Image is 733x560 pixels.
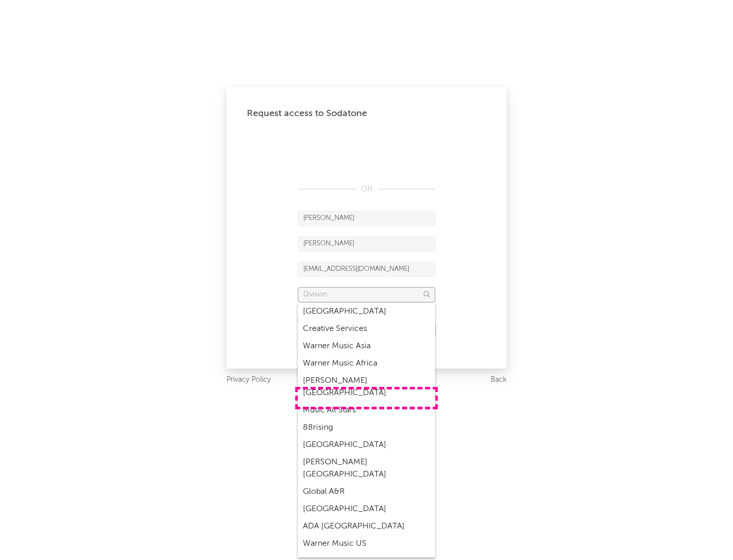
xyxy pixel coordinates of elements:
[491,374,506,386] a: Back
[298,320,435,338] div: Creative Services
[298,236,435,251] input: Last Name
[298,211,435,226] input: First Name
[298,287,435,302] input: Division
[298,262,435,277] input: Email
[298,355,435,372] div: Warner Music Africa
[298,183,435,195] div: OR
[298,454,435,483] div: [PERSON_NAME] [GEOGRAPHIC_DATA]
[298,372,435,402] div: [PERSON_NAME] [GEOGRAPHIC_DATA]
[298,436,435,454] div: [GEOGRAPHIC_DATA]
[298,518,435,535] div: ADA [GEOGRAPHIC_DATA]
[298,483,435,500] div: Global A&R
[298,535,435,552] div: Warner Music US
[227,374,271,386] a: Privacy Policy
[298,419,435,436] div: 88rising
[298,402,435,419] div: Music All Stars
[298,500,435,518] div: [GEOGRAPHIC_DATA]
[298,303,435,320] div: [GEOGRAPHIC_DATA]
[298,338,435,355] div: Warner Music Asia
[247,107,486,120] div: Request access to Sodatone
